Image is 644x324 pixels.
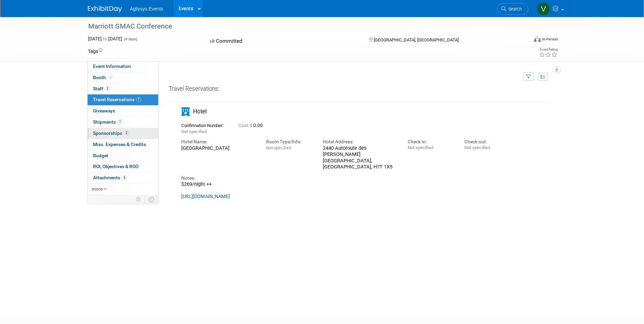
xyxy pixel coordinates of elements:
td: Tags [88,48,103,55]
a: Sponsorships2 [88,128,158,139]
span: [DATE] [DATE] [88,36,122,41]
span: Budget [93,153,108,158]
span: 2 [105,86,110,91]
span: Hotel [193,108,207,115]
a: Attachments5 [88,173,158,183]
a: Travel Reservations1 [88,94,158,105]
span: Misc. Expenses & Credits [93,142,146,147]
div: Check-out: [464,139,511,145]
td: Personalize Event Tab Strip [133,195,145,204]
div: Event Rating [539,48,557,51]
span: Cost: $ [238,123,253,128]
a: Search [497,3,528,15]
span: ROI, Objectives & ROO [93,164,139,169]
span: more [92,186,103,192]
div: Committed [208,35,358,47]
div: Confirmation Number: [181,121,228,128]
span: Booth [93,75,114,80]
span: 1 [117,119,123,124]
span: to [102,36,108,41]
span: 1 [136,97,141,102]
div: Check-in: [408,139,454,145]
i: Filter by Traveler [526,75,531,79]
img: Victoria Telesco [537,2,550,15]
div: 2440 Autoroute des [PERSON_NAME] [GEOGRAPHIC_DATA], [GEOGRAPHIC_DATA], H7T 1X5 [323,145,398,170]
div: Marriott GMAC Conference [86,20,518,33]
a: Event Information [88,61,158,72]
div: In-Person [542,37,558,42]
div: Notes: [181,175,511,181]
div: Travel Reservations: [169,85,551,95]
div: Event Format [488,35,558,46]
a: Giveaways [88,106,158,116]
span: Staff [93,86,110,91]
div: Hotel Address: [323,139,398,145]
span: 5 [122,175,127,180]
a: Misc. Expenses & Credits [88,139,158,150]
div: [GEOGRAPHIC_DATA] [181,145,256,151]
span: Not specified [266,145,291,150]
i: Booth reservation complete [109,75,112,79]
span: 2 [124,130,129,136]
a: more [88,184,158,195]
span: Giveaways [93,108,115,113]
a: ROI, Objectives & ROO [88,161,158,172]
span: Agilysys Events [130,6,163,12]
i: Hotel [181,107,190,116]
span: Not specified [181,129,207,134]
div: Not specified [408,145,454,150]
div: Hotel Name: [181,139,256,145]
div: $269/night ++ [181,181,511,200]
span: Sponsorships [93,130,129,136]
span: (4 days) [123,37,137,41]
a: Budget [88,150,158,161]
a: Staff2 [88,84,158,94]
span: Event Information [93,64,131,69]
span: Search [506,6,522,12]
img: ExhibitDay [88,6,122,13]
td: Toggle Event Tabs [144,195,158,204]
span: [GEOGRAPHIC_DATA], [GEOGRAPHIC_DATA] [374,37,459,42]
a: Booth [88,72,158,83]
span: Attachments [93,175,127,180]
div: Not specified [464,145,511,150]
img: Format-Inperson.png [534,36,541,42]
div: Room Type/Info: [266,139,313,145]
a: Shipments1 [88,117,158,128]
span: Shipments [93,119,123,125]
span: Travel Reservations [93,97,141,102]
span: 0.00 [238,123,265,128]
a: [URL][DOMAIN_NAME] [181,194,230,199]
